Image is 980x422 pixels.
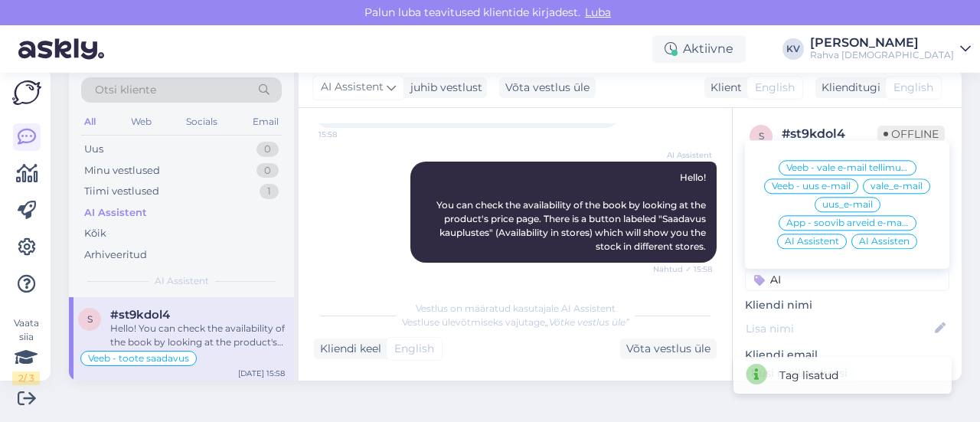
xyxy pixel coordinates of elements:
span: s [87,313,93,325]
span: English [893,80,933,96]
span: Vestlus on määratud kasutajale AI Assistent [416,303,616,314]
div: Võta vestlus üle [499,77,596,98]
div: Arhiveeritud [84,247,147,263]
span: AI Assistent [321,79,384,96]
span: Nähtud ✓ 15:58 [653,263,712,275]
div: juhib vestlust [404,80,482,96]
span: s [759,130,764,142]
span: Äpp - soovib arveid e-mailile [786,218,909,227]
div: 1 [260,184,279,199]
div: Klienditugi [815,80,880,96]
div: Vaata siia [12,316,40,385]
div: Rahva [DEMOGRAPHIC_DATA] [810,49,954,61]
span: #st9kdol4 [110,308,170,322]
div: # st9kdol4 [782,125,877,143]
span: Offline [877,126,945,142]
p: Kliendi nimi [745,297,949,313]
div: Web [128,112,155,132]
img: Askly Logo [12,80,41,105]
div: 0 [256,163,279,178]
div: Uus [84,142,103,157]
input: Lisa tag [745,268,949,291]
div: Minu vestlused [84,163,160,178]
span: AI Assistent [785,237,839,246]
span: Otsi kliente [95,82,156,98]
div: 0 [256,142,279,157]
span: Luba [580,5,616,19]
div: Tiimi vestlused [84,184,159,199]
span: uus_e-mail [822,200,873,209]
i: „Võtke vestlus üle” [545,316,629,328]
span: AI Assistent [155,274,209,288]
span: AI Assisten [859,237,910,246]
span: 15:58 [318,129,376,140]
span: English [755,80,795,96]
div: Socials [183,112,220,132]
span: AI Assistent [655,149,712,161]
div: AI Assistent [84,205,147,221]
div: Email [250,112,282,132]
span: Veeb - uus e-mail [772,182,851,191]
div: [PERSON_NAME] [810,37,954,49]
div: Võta vestlus üle [620,339,717,359]
div: Aktiivne [652,35,746,63]
input: Lisa nimi [746,320,932,337]
div: KV [782,38,804,60]
span: Vestluse ülevõtmiseks vajutage [402,316,629,328]
div: Klient [704,80,742,96]
div: Kliendi keel [314,341,381,357]
div: All [81,112,99,132]
span: vale_e-mail [871,182,923,191]
div: Tag lisatud [779,368,838,384]
div: Kõik [84,226,106,241]
a: [PERSON_NAME]Rahva [DEMOGRAPHIC_DATA] [810,37,971,61]
span: English [394,341,434,357]
div: [DATE] 15:58 [238,368,285,379]
span: Veeb - toote saadavus [88,354,189,363]
div: Hello! You can check the availability of the book by looking at the product's price page. There i... [110,322,285,349]
span: Veeb - vale e-mail tellimusel [786,163,909,172]
p: Kliendi email [745,347,949,363]
div: 2 / 3 [12,371,40,385]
